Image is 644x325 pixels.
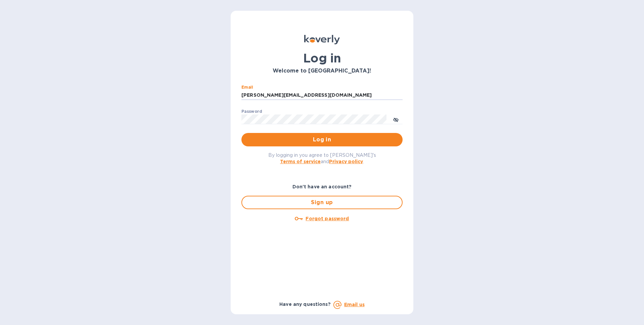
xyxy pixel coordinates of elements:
button: Sign up [241,196,403,209]
b: Have any questions? [279,301,331,307]
u: Forgot password [306,216,349,221]
h1: Log in [241,51,403,65]
b: Don't have an account? [292,184,352,189]
span: By logging in you agree to [PERSON_NAME]'s and . [268,152,376,164]
label: Password [241,109,262,113]
a: Privacy policy [329,159,363,164]
label: Email [241,85,253,89]
span: Sign up [247,198,397,206]
img: Koverly [304,35,340,44]
span: Log in [247,136,397,144]
button: toggle password visibility [389,112,403,126]
input: Enter email address [241,90,403,100]
h3: Welcome to [GEOGRAPHIC_DATA]! [241,68,403,74]
button: Log in [241,133,403,146]
a: Terms of service [280,159,321,164]
a: Email us [344,302,365,307]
